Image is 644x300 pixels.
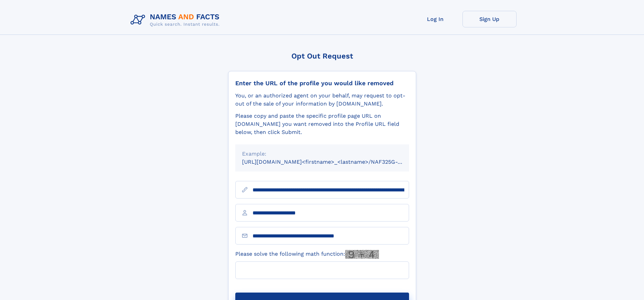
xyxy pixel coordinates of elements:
div: Enter the URL of the profile you would like removed [235,79,409,87]
div: Example: [242,150,402,158]
div: You, or an authorized agent on your behalf, may request to opt-out of the sale of your informatio... [235,92,409,108]
div: Please copy and paste the specific profile page URL on [DOMAIN_NAME] you want removed into the Pr... [235,112,409,136]
label: Please solve the following math function: [235,250,379,259]
a: Sign Up [462,11,517,27]
small: [URL][DOMAIN_NAME]<firstname>_<lastname>/NAF325G-xxxxxxxx [242,159,422,165]
a: Log In [408,11,462,27]
div: Opt Out Request [228,52,416,60]
img: Logo Names and Facts [128,11,225,29]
